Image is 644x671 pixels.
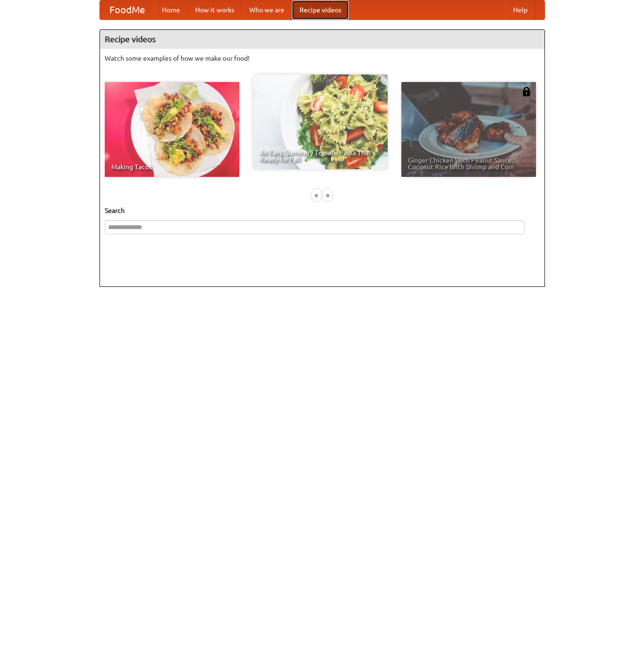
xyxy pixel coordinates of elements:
h5: Search [105,206,540,215]
span: Making Tacos [111,164,233,170]
div: « [312,189,321,201]
a: Making Tacos [105,82,239,177]
a: How it works [188,0,242,19]
img: 483408.png [522,87,531,96]
a: Who we are [242,0,292,19]
a: An Easy, Summery Tomato Pasta That's Ready for Fall [253,74,388,169]
div: » [323,189,332,201]
a: Recipe videos [292,0,349,19]
span: An Easy, Summery Tomato Pasta That's Ready for Fall [260,149,381,163]
p: Watch some examples of how we make our food! [105,54,540,63]
a: FoodMe [100,0,154,19]
a: Home [154,0,188,19]
a: Help [506,0,535,19]
h4: Recipe videos [100,30,544,49]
